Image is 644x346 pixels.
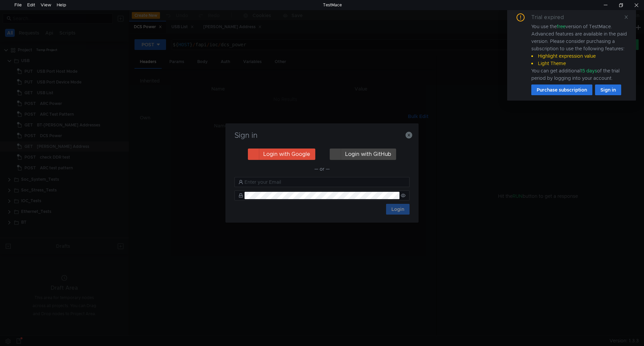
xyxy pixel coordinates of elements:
[531,67,628,82] div: You can get additional of the trial period by logging into your account.
[531,84,592,95] button: Purchase subscription
[330,149,396,160] button: Login with GitHub
[531,60,628,67] li: Light Theme
[531,23,628,82] div: You use the version of TestMace. Advanced features are available in the paid version. Please cons...
[531,52,628,60] li: Highlight expression value
[233,131,411,139] h3: Sign in
[557,23,566,30] span: free
[531,13,572,21] div: Trial expired
[248,149,315,160] button: Login with Google
[581,68,597,74] span: 15 days
[595,84,621,95] button: Sign in
[245,178,406,186] input: Enter your Email
[234,165,410,173] div: — or —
